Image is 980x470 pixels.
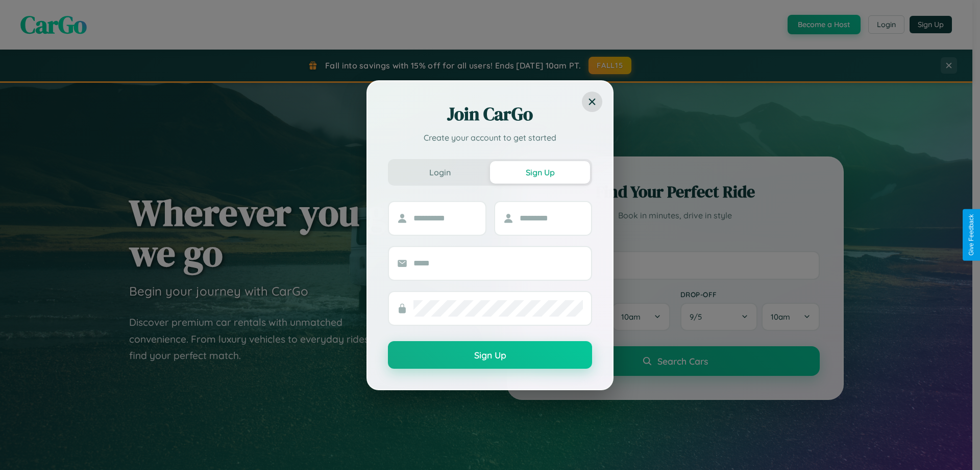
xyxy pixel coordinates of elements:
button: Sign Up [490,161,590,184]
h2: Join CarGo [388,102,592,126]
button: Login [390,161,490,184]
div: Give Feedback [968,214,975,256]
p: Create your account to get started [388,131,592,144]
button: Sign Up [388,341,592,369]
